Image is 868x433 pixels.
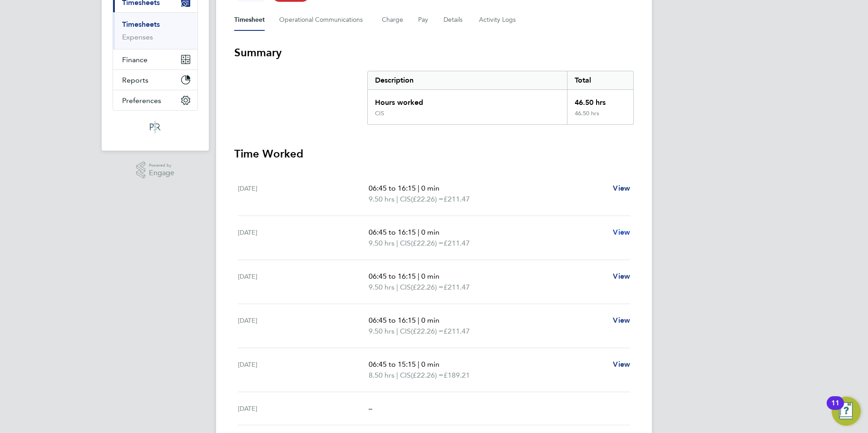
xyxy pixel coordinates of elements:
[418,228,419,236] span: |
[400,238,411,249] span: CIS
[613,272,630,280] span: View
[122,33,153,41] a: Expenses
[147,120,163,134] img: psrsolutions-logo-retina.png
[369,239,395,247] span: 9.50 hrs
[396,283,398,291] span: |
[400,282,411,293] span: CIS
[613,184,630,192] span: View
[411,371,444,379] span: (£22.26) =
[613,360,630,369] span: View
[613,228,630,236] span: View
[369,272,416,280] span: 06:45 to 16:15
[136,162,175,179] a: Powered byEngage
[122,96,161,105] span: Preferences
[613,271,630,282] a: View
[369,316,416,325] span: 06:45 to 16:15
[367,71,634,125] div: Summary
[369,228,416,236] span: 06:45 to 16:15
[444,327,470,335] span: £211.47
[396,371,398,379] span: |
[234,45,634,60] h3: Summary
[396,195,398,203] span: |
[567,90,633,110] div: 46.50 hrs
[444,283,470,291] span: £211.47
[369,327,395,335] span: 9.50 hrs
[238,315,369,337] div: [DATE]
[149,169,174,177] span: Engage
[238,183,369,205] div: [DATE]
[418,272,419,280] span: |
[613,227,630,238] a: View
[368,71,567,89] div: Description
[113,49,197,69] button: Finance
[421,272,439,280] span: 0 min
[400,194,411,205] span: CIS
[149,162,174,169] span: Powered by
[375,110,384,117] div: CIS
[411,327,444,335] span: (£22.26) =
[411,283,444,291] span: (£22.26) =
[122,76,148,84] span: Reports
[279,9,367,31] button: Operational Communications
[613,359,630,370] a: View
[831,403,839,415] div: 11
[369,283,395,291] span: 9.50 hrs
[444,9,464,31] button: Details
[418,184,419,192] span: |
[238,359,369,381] div: [DATE]
[400,326,411,337] span: CIS
[567,71,633,89] div: Total
[421,184,439,192] span: 0 min
[368,90,567,110] div: Hours worked
[418,360,419,369] span: |
[238,227,369,249] div: [DATE]
[479,9,517,31] button: Activity Logs
[444,371,470,379] span: £189.21
[444,239,470,247] span: £211.47
[411,239,444,247] span: (£22.26) =
[418,9,429,31] button: Pay
[113,120,198,134] a: Go to home page
[421,360,439,369] span: 0 min
[113,90,197,110] button: Preferences
[418,316,419,325] span: |
[382,9,404,31] button: Charge
[567,110,633,124] div: 46.50 hrs
[369,195,395,203] span: 9.50 hrs
[421,316,439,325] span: 0 min
[396,327,398,335] span: |
[122,20,160,29] a: Timesheets
[613,316,630,325] span: View
[400,370,411,381] span: CIS
[113,12,197,49] div: Timesheets
[238,271,369,293] div: [DATE]
[613,183,630,194] a: View
[113,70,197,90] button: Reports
[613,315,630,326] a: View
[369,404,372,413] span: –
[411,195,444,203] span: (£22.26) =
[369,371,395,379] span: 8.50 hrs
[122,55,148,64] span: Finance
[832,397,861,426] button: Open Resource Center, 11 new notifications
[234,9,265,31] button: Timesheet
[444,195,470,203] span: £211.47
[234,147,634,161] h3: Time Worked
[396,239,398,247] span: |
[421,228,439,236] span: 0 min
[369,360,416,369] span: 06:45 to 15:15
[369,184,416,192] span: 06:45 to 16:15
[238,403,369,414] div: [DATE]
